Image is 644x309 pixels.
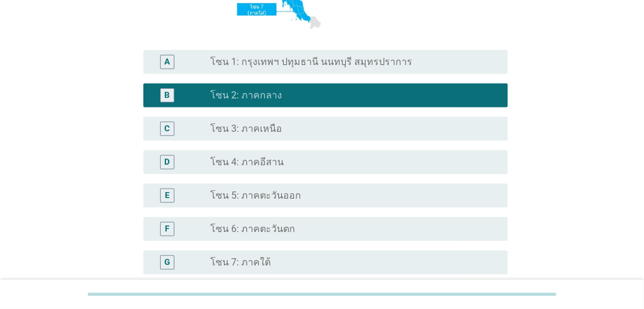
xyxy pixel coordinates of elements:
div: B [164,89,170,102]
label: โซน 1: กรุงเทพฯ ปทุมธานี นนทบุรี สมุทรปราการ [210,56,412,68]
label: โซน 5: ภาคตะวันออก [210,190,301,202]
div: F [165,223,170,236]
label: โซน 6: ภาคตะวันตก [210,223,295,235]
div: G [164,257,170,269]
div: C [164,123,170,135]
label: โซน 7: ภาคใต้ [210,257,271,268]
div: E [165,190,170,202]
div: A [164,56,170,69]
label: โซน 2: ภาคกลาง [210,89,282,101]
label: โซน 3: ภาคเหนือ [210,123,282,135]
div: D [164,156,170,169]
label: โซน 4: ภาคอีสาน [210,156,284,168]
